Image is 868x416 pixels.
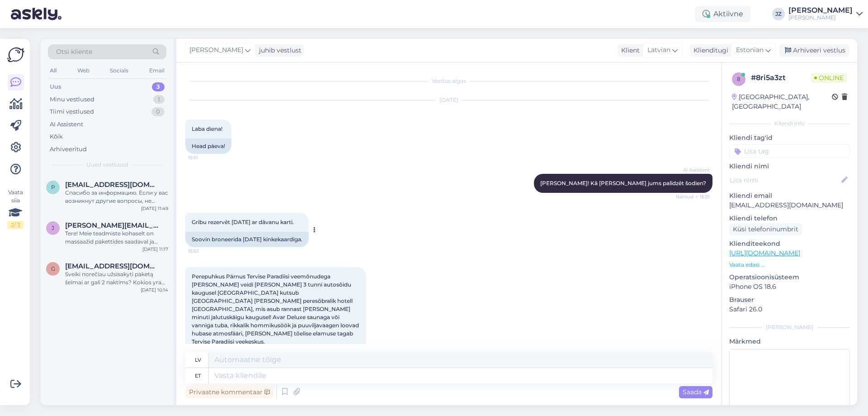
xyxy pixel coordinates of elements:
[729,323,850,331] div: [PERSON_NAME]
[729,295,850,305] p: Brauser
[147,65,166,77] div: Email
[683,388,709,396] span: Saada
[51,184,55,191] span: p
[647,45,670,55] span: Latvian
[729,305,850,314] p: Safari 26.0
[50,82,61,91] div: Uus
[185,232,309,247] div: Soovin broneerida [DATE] kinkekaardiga.
[729,120,850,128] div: Kliendi info
[185,386,274,398] div: Privaatne kommentaar
[751,72,811,83] div: # 8ri5a3zt
[729,214,850,223] p: Kliendi telefon
[141,205,168,212] div: [DATE] 11:49
[75,65,91,77] div: Web
[676,193,710,200] span: Nähtud ✓ 15:51
[690,46,728,55] div: Klienditugi
[729,249,800,257] a: [URL][DOMAIN_NAME]
[695,6,750,22] div: Aktiivne
[729,133,850,143] p: Kliendi tag'id
[188,248,222,254] span: 15:52
[732,92,832,111] div: [GEOGRAPHIC_DATA], [GEOGRAPHIC_DATA]
[65,270,168,287] div: Sveiki norečiau užsisakyti paketą šeimai ar gali 2 naktims? Kokios yra datos spalio men?
[788,7,853,14] div: [PERSON_NAME]
[192,273,360,410] span: Perepuhkus Pärnus Tervise Paradiisi veemõnudega [PERSON_NAME] veidi [PERSON_NAME] 3 tunni autosõi...
[50,95,94,104] div: Minu vestlused
[788,7,863,21] a: [PERSON_NAME][PERSON_NAME]
[108,65,130,77] div: Socials
[51,265,55,272] span: g
[7,188,24,229] div: Vaata siia
[185,96,712,104] div: [DATE]
[729,239,850,249] p: Klienditeekond
[65,189,168,205] div: Спасибо за информацию. Если у вас возникнут другие вопросы, не стесняйтесь обращаться.
[86,161,128,169] span: Uued vestlused
[185,77,712,85] div: Vestlus algas
[729,162,850,171] p: Kliendi nimi
[737,76,741,82] span: 8
[729,282,850,292] p: iPhone OS 18.6
[729,273,850,282] p: Operatsioonisüsteem
[65,262,159,270] span: gabijablvt@gmail.com
[729,201,850,210] p: [EMAIL_ADDRESS][DOMAIN_NAME]
[48,65,58,77] div: All
[50,120,83,129] div: AI Assistent
[56,47,92,57] span: Otsi kliente
[185,139,231,154] div: Head päeva!
[729,261,850,269] p: Vaata edasi ...
[141,287,168,293] div: [DATE] 10:14
[7,46,24,63] img: Askly Logo
[65,181,159,189] span: pompuska@inbox.lv
[729,191,850,201] p: Kliendi email
[7,221,24,229] div: 2 / 3
[152,82,165,91] div: 3
[618,46,640,55] div: Klient
[736,45,764,55] span: Estonian
[195,352,201,368] div: lv
[192,125,222,132] span: Laba diena!
[50,145,87,154] div: Arhiveeritud
[788,14,853,21] div: [PERSON_NAME]
[142,246,168,253] div: [DATE] 11:17
[65,230,168,246] div: Tere! Meie teadmiste kohaselt on massaažid pakettides saadaval ja vajavad eelnevat broneerimist. ...
[676,167,710,173] span: AI Assistent
[52,225,54,231] span: j
[729,337,850,346] p: Märkmed
[811,73,847,83] span: Online
[153,95,165,104] div: 1
[730,175,840,185] input: Lisa nimi
[50,132,63,141] div: Kõik
[65,221,159,230] span: jevgeni.zerel@mail.ee
[772,8,785,20] div: JZ
[540,180,706,186] span: [PERSON_NAME]! Kā [PERSON_NAME] jums palīdzēt šodien?
[189,45,243,55] span: [PERSON_NAME]
[729,223,802,235] div: Küsi telefoninumbrit
[50,107,94,116] div: Tiimi vestlused
[192,219,294,225] span: Gribu rezervēt [DATE] ar dāvanu karti.
[779,44,849,57] div: Arhiveeri vestlus
[255,46,302,55] div: juhib vestlust
[195,368,201,383] div: et
[729,144,850,158] input: Lisa tag
[188,154,222,161] span: 15:51
[151,107,165,116] div: 0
